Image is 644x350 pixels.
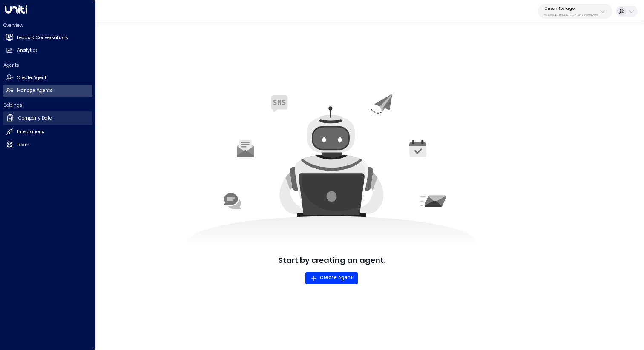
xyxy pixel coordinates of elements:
[3,31,92,44] a: Leads & Conversations
[3,139,92,151] a: Team
[305,272,358,284] button: Create Agent
[3,102,92,108] h2: Settings
[544,14,598,17] p: 20dc0344-df52-49ea-bc2a-8bb80861e769
[3,22,92,28] h2: Overview
[3,126,92,138] a: Integrations
[17,128,44,135] h2: Integrations
[3,85,92,97] a: Manage Agents
[17,74,46,81] h2: Create Agent
[544,6,598,11] p: Cinch Storage
[17,87,52,94] h2: Manage Agents
[3,45,92,57] a: Analytics
[278,254,385,266] p: Start by creating an agent.
[538,4,612,19] button: Cinch Storage20dc0344-df52-49ea-bc2a-8bb80861e769
[3,71,92,84] a: Create Agent
[310,274,353,282] span: Create Agent
[3,62,92,68] h2: Agents
[18,115,52,122] h2: Company Data
[3,111,92,125] a: Company Data
[17,47,38,54] h2: Analytics
[17,34,68,41] h2: Leads & Conversations
[17,142,29,148] h2: Team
